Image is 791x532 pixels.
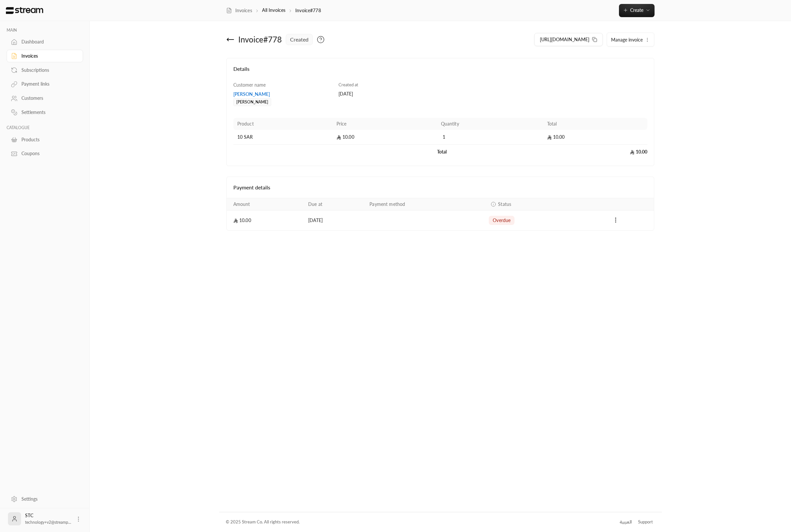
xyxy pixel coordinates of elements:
[338,91,437,97] div: [DATE]
[295,7,321,14] p: Invoice#778
[7,28,83,33] p: MAIN
[333,118,437,130] th: Price
[437,118,543,130] th: Quantity
[21,496,75,502] div: Settings
[304,210,366,230] td: [DATE]
[611,37,643,42] span: Manage invoice
[25,520,71,525] span: technology+v2@streamp...
[366,198,485,210] th: Payment method
[7,133,83,146] a: Products
[262,7,285,13] a: All Invoices
[238,34,282,45] div: Invoice # 778
[21,81,75,87] div: Payment links
[338,82,358,87] span: Created at
[7,50,83,63] a: Invoices
[7,125,83,130] p: CATALOGUE
[7,492,83,505] a: Settings
[233,118,333,130] th: Product
[233,82,266,88] span: Customer name
[7,92,83,105] a: Customers
[7,36,83,48] a: Dashboard
[333,130,437,145] td: 10.00
[7,78,83,91] a: Payment links
[290,36,308,43] span: created
[226,7,252,14] a: Invoices
[620,519,632,525] div: العربية
[630,7,643,13] span: Create
[5,7,44,14] img: Logo
[233,65,648,79] h4: Details
[304,198,366,210] th: Due at
[437,145,543,159] td: Total
[21,53,75,59] div: Invoices
[21,136,75,143] div: Products
[233,98,271,106] div: [PERSON_NAME]
[226,7,321,14] nav: breadcrumb
[543,130,648,145] td: 10.00
[441,134,448,140] span: 1
[619,4,655,17] button: Create
[7,147,83,160] a: Coupons
[534,33,603,46] button: [URL][DOMAIN_NAME]
[233,91,332,98] div: [PERSON_NAME]
[227,210,304,230] td: 10.00
[233,130,333,145] td: 10 SAR
[25,512,71,525] div: STC
[227,198,654,230] table: Payments
[21,109,75,116] div: Settlements
[227,198,304,210] th: Amount
[233,183,648,191] h4: Payment details
[21,39,75,45] div: Dashboard
[7,106,83,119] a: Settlements
[636,516,655,528] a: Support
[233,91,332,104] a: [PERSON_NAME][PERSON_NAME]
[21,67,75,73] div: Subscriptions
[540,37,589,42] span: [URL][DOMAIN_NAME]
[233,118,648,159] table: Products
[21,95,75,101] div: Customers
[543,145,648,159] td: 10.00
[498,201,511,208] span: Status
[607,33,654,46] button: Manage invoice
[493,217,511,224] span: overdue
[226,519,300,525] div: © 2025 Stream Co. All rights reserved.
[543,118,648,130] th: Total
[21,150,75,157] div: Coupons
[7,64,83,76] a: Subscriptions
